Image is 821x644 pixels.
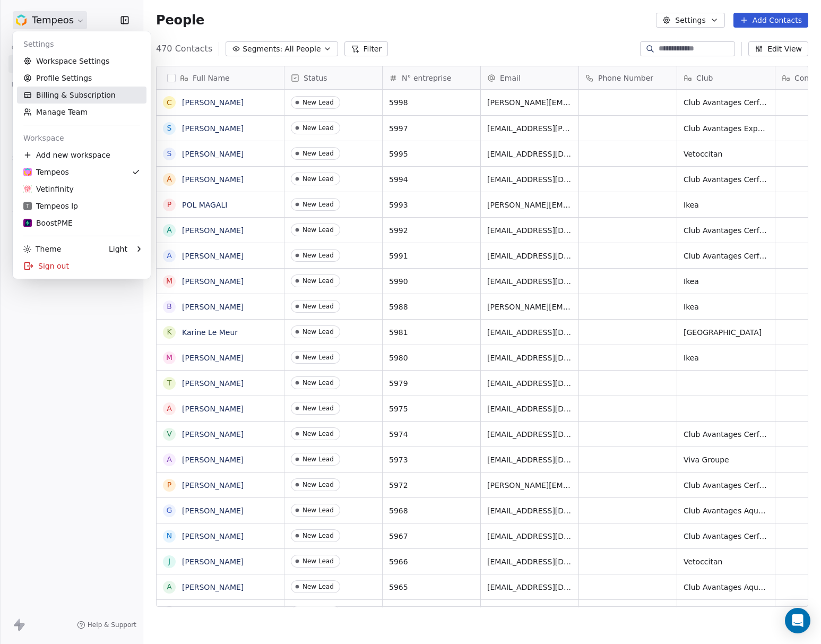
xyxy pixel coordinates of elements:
[23,184,74,194] div: Vetinfinity
[23,185,32,193] img: vetinfinity-icon-512-color.png
[17,257,146,274] div: Sign out
[17,36,146,53] div: Settings
[17,147,146,164] div: Add new workspace
[23,244,61,254] div: Theme
[17,70,146,87] a: Profile Settings
[17,130,146,147] div: Workspace
[17,87,146,104] a: Billing & Subscription
[26,202,29,210] span: T
[109,244,127,254] div: Light
[23,219,32,227] img: IconBoostPME.png
[23,168,32,176] img: icon-tempeos-512.png
[23,218,73,228] div: BoostPME
[17,53,146,70] a: Workspace Settings
[23,167,69,177] div: Tempeos
[17,104,146,121] a: Manage Team
[23,201,78,211] div: Tempeos lp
